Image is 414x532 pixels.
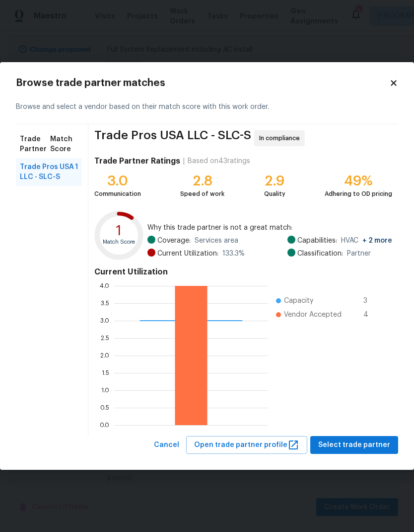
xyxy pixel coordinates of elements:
[100,422,109,428] text: 0.0
[94,130,251,146] span: Trade Pros USA LLC - SLC-S
[284,310,342,320] span: Vendor Accepted
[154,439,179,451] span: Cancel
[297,236,337,246] span: Capabilities:
[100,404,109,410] text: 0.5
[101,387,109,393] text: 1.0
[363,296,379,306] span: 3
[94,189,141,199] div: Communication
[318,439,390,451] span: Select trade partner
[20,134,50,154] span: Trade Partner
[188,156,250,166] div: Based on 43 ratings
[194,439,299,451] span: Open trade partner profile
[195,236,238,246] span: Services area
[16,78,389,88] h2: Browse trade partner matches
[347,249,371,259] span: Partner
[94,267,392,277] h4: Current Utilization
[362,237,392,244] span: + 2 more
[297,249,343,259] span: Classification:
[325,176,392,186] div: 49%
[94,156,180,166] h4: Trade Partner Ratings
[264,176,285,186] div: 2.9
[101,300,109,306] text: 3.5
[325,189,392,199] div: Adhering to OD pricing
[103,239,135,245] text: Match Score
[310,436,398,454] button: Select trade partner
[102,369,109,375] text: 1.5
[100,317,109,323] text: 3.0
[180,156,188,166] div: |
[259,133,304,143] span: In compliance
[94,176,141,186] div: 3.0
[150,436,183,454] button: Cancel
[101,335,109,341] text: 2.5
[147,223,392,233] span: Why this trade partner is not a great match:
[264,189,285,199] div: Quality
[222,249,245,259] span: 133.3 %
[157,236,191,246] span: Coverage:
[157,249,218,259] span: Current Utilization:
[180,189,224,199] div: Speed of work
[186,436,307,454] button: Open trade partner profile
[100,352,109,358] text: 2.0
[100,282,109,288] text: 4.0
[363,310,379,320] span: 4
[116,224,122,238] text: 1
[284,296,313,306] span: Capacity
[75,162,78,182] span: 1
[341,236,392,246] span: HVAC
[180,176,224,186] div: 2.8
[20,162,75,182] span: Trade Pros USA LLC - SLC-S
[16,90,398,124] div: Browse and select a vendor based on their match score with this work order.
[50,134,78,154] span: Match Score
